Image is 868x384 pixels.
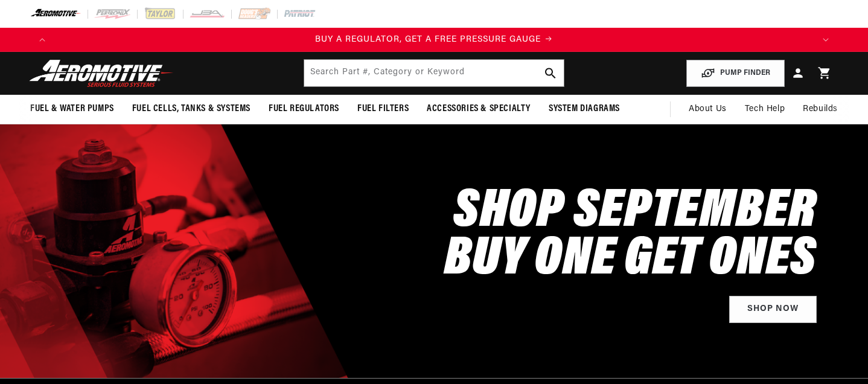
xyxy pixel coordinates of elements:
[260,95,348,123] summary: Fuel Regulators
[54,33,814,46] a: BUY A REGULATOR, GET A FREE PRESSURE GAUGE
[745,103,785,116] span: Tech Help
[269,103,339,115] span: Fuel Regulators
[444,189,817,284] h2: SHOP SEPTEMBER BUY ONE GET ONES
[315,35,541,44] span: BUY A REGULATOR, GET A FREE PRESSURE GAUGE
[736,95,794,124] summary: Tech Help
[30,28,54,52] button: Translation missing: en.sections.announcements.previous_announcement
[537,60,564,86] button: search button
[689,104,727,114] span: About Us
[814,28,838,52] button: Translation missing: en.sections.announcements.next_announcement
[30,103,114,115] span: Fuel & Water Pumps
[348,95,418,123] summary: Fuel Filters
[549,103,620,115] span: System Diagrams
[132,103,251,115] span: Fuel Cells, Tanks & Systems
[729,296,817,323] a: Shop Now
[54,33,814,46] div: Announcement
[21,95,123,123] summary: Fuel & Water Pumps
[123,95,260,123] summary: Fuel Cells, Tanks & Systems
[357,103,409,115] span: Fuel Filters
[794,95,847,124] summary: Rebuilds
[427,103,531,115] span: Accessories & Specialty
[540,95,629,123] summary: System Diagrams
[680,95,736,124] a: About Us
[803,103,838,116] span: Rebuilds
[26,59,177,88] img: Aeromotive
[304,60,564,86] input: Search by Part Number, Category or Keyword
[54,33,814,46] div: 1 of 4
[686,60,785,87] button: PUMP FINDER
[418,95,540,123] summary: Accessories & Specialty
